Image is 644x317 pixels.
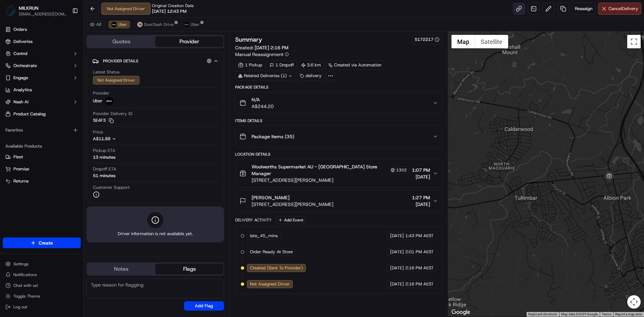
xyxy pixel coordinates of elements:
[3,141,81,152] div: Available Products
[608,6,638,12] span: Cancel Delivery
[87,264,155,274] button: Notes
[267,60,297,70] div: 1 Dropoff
[405,233,434,239] span: 1:43 PM AEST
[235,51,283,58] span: Manual Reassignment
[298,60,324,70] div: 3.6 km
[93,154,115,160] div: 13 minutes
[235,92,442,114] button: N/AA$244.20
[93,117,114,123] button: 5E4F3
[250,249,293,255] span: Order Ready At Store
[93,136,152,142] button: A$11.88
[3,97,81,107] button: Nash AI
[3,259,81,269] button: Settings
[405,265,434,271] span: 2:16 PM AEST
[572,3,595,15] button: Reassign
[13,51,28,57] span: Control
[152,3,194,8] span: Original Creation Date
[412,173,430,180] span: [DATE]
[93,136,110,142] span: A$11.88
[627,35,641,48] button: Toggle fullscreen view
[396,167,407,173] span: 1302
[390,281,404,287] span: [DATE]
[250,233,278,239] span: late_45_mins
[451,35,475,48] button: Show street map
[19,5,39,11] button: MILKRUN
[19,11,67,17] button: [EMAIL_ADDRESS][DOMAIN_NAME]
[13,178,29,184] span: Returns
[3,237,81,248] button: Create
[325,60,384,70] a: Created via Automation
[252,177,409,183] span: [STREET_ADDRESS][PERSON_NAME]
[111,22,117,27] img: uber-new-logo.jpeg
[627,295,641,309] button: Map camera controls
[235,118,442,123] div: Items Details
[252,194,289,201] span: [PERSON_NAME]
[13,39,33,45] span: Deliveries
[5,166,78,172] a: Promise
[235,190,442,212] button: [PERSON_NAME][STREET_ADDRESS][PERSON_NAME]1:27 PM[DATE]
[3,36,81,47] a: Deliveries
[108,20,130,29] button: Uber
[13,154,23,160] span: Fleet
[235,71,296,81] div: Related Deliveries (1)
[561,312,598,316] span: Map data ©2025 Google
[450,308,472,317] a: Open this area in Google Maps (opens a new window)
[103,58,138,64] span: Provider Details
[250,281,290,287] span: Not Assigned Driver
[252,163,387,177] span: Woolworths Supermarket AU - [GEOGRAPHIC_DATA] Store Manager
[105,97,113,105] img: uber-new-logo.jpeg
[93,173,115,179] div: 51 minutes
[5,154,78,160] a: Fleet
[3,85,81,95] a: Analytics
[252,201,333,208] span: [STREET_ADDRESS][PERSON_NAME]
[3,292,81,301] button: Toggle Theme
[235,60,265,70] div: 1 Pickup
[3,302,81,312] button: Log out
[5,178,78,184] a: Returns
[39,240,53,246] span: Create
[412,194,430,201] span: 1:27 PM
[3,176,81,187] button: Returns
[93,69,119,75] span: Latest Status
[415,37,439,43] button: 5172217
[137,22,143,27] img: doordash_logo_v2.png
[412,201,430,208] span: [DATE]
[235,85,442,90] div: Package Details
[450,308,472,317] img: Google
[13,99,29,105] span: Nash AI
[235,217,272,223] div: Delivery Activity
[152,8,186,14] span: [DATE] 12:43 PM
[3,48,81,59] button: Control
[13,27,27,33] span: Orders
[235,159,442,188] button: Woolworths Supermarket AU - [GEOGRAPHIC_DATA] Store Manager1302[STREET_ADDRESS][PERSON_NAME]1:07 ...
[155,36,223,47] button: Provider
[615,312,642,316] a: Report a map error
[3,72,81,83] button: Engage
[235,126,442,147] button: Package Items (35)
[144,22,174,27] span: DoorDash Drive
[252,103,274,110] span: A$244.20
[3,24,81,35] a: Orders
[191,22,200,27] span: Uber
[87,36,155,47] button: Quotes
[3,3,69,19] button: MILKRUNMILKRUN[EMAIL_ADDRESS][DOMAIN_NAME]
[412,167,430,173] span: 1:07 PM
[92,55,218,66] button: Provider Details
[252,133,294,140] span: Package Items ( 35 )
[255,45,288,51] span: [DATE] 2:16 PM
[405,249,434,255] span: 2:01 PM AEST
[13,111,46,117] span: Product Catalog
[3,60,81,71] button: Orchestrate
[93,90,109,96] span: Provider
[3,152,81,162] button: Fleet
[3,125,81,136] div: Favorites
[13,261,29,267] span: Settings
[528,312,557,317] button: Keyboard shortcuts
[3,270,81,279] button: Notifications
[13,294,40,299] span: Toggle Theme
[390,249,404,255] span: [DATE]
[250,265,303,271] span: Created (Sent To Provider)
[390,233,404,239] span: [DATE]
